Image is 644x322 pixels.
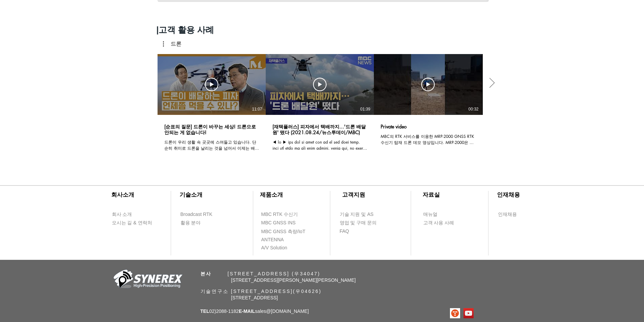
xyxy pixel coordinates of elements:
[381,133,475,146] div: MBC의 RTK 서비스를 이용한 MRP-2000 GNSS RTK 수신기 탑재 드론 데모 영상입니다. MRP-2000은 매우 쉽고, 편리하며 경제적인 RTK 수신기입니다. 드론에 M
[261,220,296,226] span: MBC GNSS INS
[261,228,306,235] span: MBC GNSS 측량/IoT
[112,211,132,218] span: 회사 소개
[156,53,483,153] div: "드론" 채널 동영상
[180,210,219,219] a: Broadcast RTK
[110,269,184,291] img: 회사_로고-removebg-preview.png
[463,308,474,318] img: 유튜브 사회 아이콘
[450,308,474,318] ul: SNS 모음
[163,41,182,47] button: More actions for 드론
[261,228,320,236] a: MBC GNSS 측량/IoT
[423,220,454,226] span: 고객 사용 사례
[468,107,478,112] div: 00:32
[272,139,367,152] div: ◀ 앵커 ▶ 드론을 활용한 배송 서비스가 실제로 우리 일상 속으로 들어오고 있습니다. 섬마을에 택배를 나르는가 하면 피자도 배달하기 시작했는데요. 이용자들의 이야기, 직접 들
[112,210,150,219] a: 회사 소개
[180,219,219,227] a: 활용 분야
[339,227,378,236] a: FAQ
[260,192,283,198] span: ​제품소개
[261,219,303,227] a: MBC GNSS INS
[423,210,462,219] a: 매뉴얼
[497,192,520,198] span: ​인재채용
[340,228,349,235] span: FAQ
[164,123,259,135] h3: [순표의 질문] 드론이 바꾸는 세상! 드론으로 안되는 게 없습니다!
[261,237,284,243] span: ANTENNA
[200,289,322,294] span: 기술연구소 [STREET_ADDRESS](우04626)
[252,107,262,112] div: 11:07
[498,210,530,219] a: 인재채용
[181,211,213,218] span: Broadcast RTK
[360,107,370,112] div: 01:39
[112,219,157,227] a: 오시는 길 & 연락처
[519,109,644,322] iframe: Wix Chat
[200,271,212,276] span: 본사
[266,115,374,152] button: [재택플러스] 피자에서 택배까지…'드론 배달원' 떴다 (2021.08.24/뉴스투데이/MBC)◀ 앵커 ▶ 드론을 활용한 배송 서비스가 실제로 우리 일상 속으로 들어오고 있습니...
[181,220,201,226] span: 활용 분야
[171,41,182,47] div: 드론
[423,211,437,218] span: 매뉴얼
[340,220,377,226] span: 영업 및 구매 문의
[180,192,202,198] span: ​기술소개
[164,139,259,152] div: 드론이 우리 생활 속 곳곳에 스며들고 있습니다. 단순히 취미로 드론을 날리는 것을 넘어서 이제는 배달, 배송은 물론 순찰과 항공 방제에 이르기까지 다양한 역할을 수행하고 있습니
[423,192,440,198] span: ​자료실
[483,53,501,114] button: 다음 동영상
[421,78,435,91] button: 동영상 보기
[261,210,312,219] a: MBC RTK 수신기
[231,295,278,300] span: [STREET_ADDRESS]
[111,192,134,198] span: ​회사소개
[374,115,482,146] button: Private videoMBC의 RTK 서비스를 이용한 MRP-2000 GNSS RTK 수신기 탑재 드론 데모 영상입니다. MRP-2000은 매우 쉽고, 편리하며 경제적인 R...
[339,210,390,219] a: 기술 지원 및 AS
[112,220,152,226] span: 오시는 길 & 연락처
[381,123,475,130] h3: Private video
[482,115,590,140] button: 삼각비행 원주비행 미션비행
[205,78,218,91] button: 동영상 보기
[261,244,300,252] a: A/V Solution
[450,308,460,318] img: 티스토리로고
[200,308,209,314] span: TEL
[342,192,365,198] span: ​고객지원
[339,219,378,227] a: 영업 및 구매 문의
[261,211,298,218] span: MBC RTK 수신기
[261,236,300,244] a: ANTENNA
[498,211,517,218] span: 인재채용
[157,25,214,34] span: ​|고객 활용 사례
[340,211,374,218] span: 기술 지원 및 AS
[239,308,255,314] span: E-MAIL
[423,219,462,227] a: 고객 사용 사례
[313,78,327,91] button: 동영상 보기
[272,123,367,135] h3: [재택플러스] 피자에서 택배까지…'드론 배달원' 떴다 (2021.08.24/뉴스투데이/MBC)
[200,308,309,314] span: 02)2088-1182 sales
[231,277,356,283] span: [STREET_ADDRESS][PERSON_NAME][PERSON_NAME]
[266,308,309,314] a: @[DOMAIN_NAME]
[158,115,266,152] button: [순표의 질문] 드론이 바꾸는 세상! 드론으로 안되는 게 없습니다!드론이 우리 생활 속 곳곳에 스며들고 있습니다. 단순히 취미로 드론을 날리는 것을 넘어서 이제는 배달, 배송...
[200,271,320,276] span: ​ [STREET_ADDRESS] (우34047)
[261,245,287,251] span: A/V Solution
[138,36,501,170] main: "드론" 채널 동영상 위젯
